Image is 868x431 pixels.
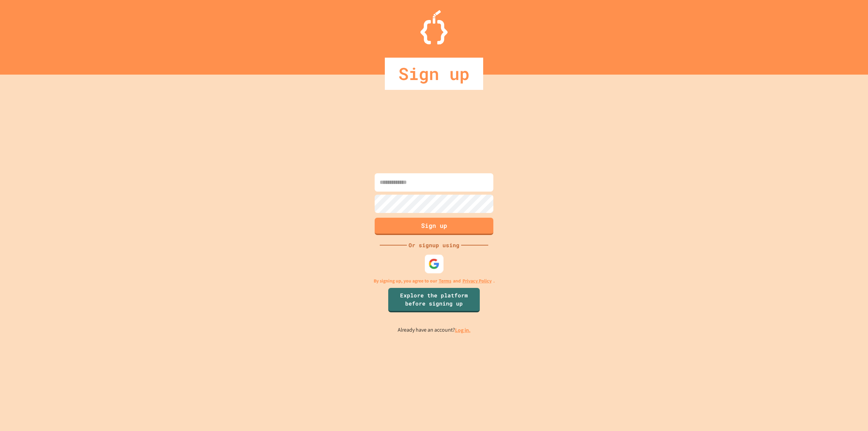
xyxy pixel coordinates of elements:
[455,327,471,334] a: Log in.
[439,277,451,285] a: Terms
[407,241,461,249] div: Or signup using
[398,326,471,334] p: Already have an account?
[420,10,448,44] img: Logo.svg
[375,218,493,235] button: Sign up
[429,258,440,269] img: google-icon.svg
[374,277,495,285] p: By signing up, you agree to our and .
[385,58,483,90] div: Sign up
[462,277,492,285] a: Privacy Policy
[388,288,480,312] a: Explore the platform before signing up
